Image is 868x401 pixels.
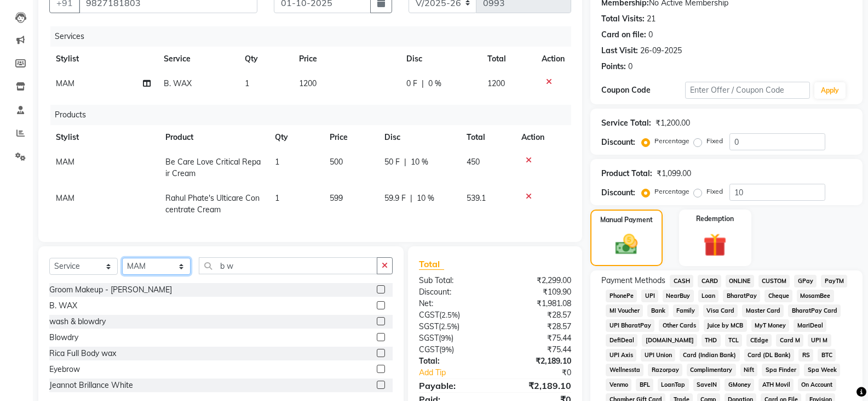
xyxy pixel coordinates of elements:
span: Be Care Love Critical Repair Cream [165,157,261,178]
div: ( ) [411,344,495,355]
th: Total [460,125,515,150]
span: Card M [776,334,803,347]
div: Points: [601,61,626,72]
span: 1 [275,193,279,203]
span: PhonePe [606,290,637,302]
span: | [422,78,424,89]
div: ₹2,189.10 [495,379,579,392]
span: UPI [641,290,658,302]
span: | [404,156,406,168]
span: Master Card [742,304,784,317]
span: Other Cards [659,319,699,332]
div: Discount: [601,137,635,148]
span: Rahul Phate's Ulticare Concentrate Cream [165,193,260,214]
div: Rica Full Body wax [49,348,116,359]
div: Jeannot Brillance White [49,380,133,391]
span: On Account [798,379,836,391]
th: Disc [378,125,460,150]
span: LoanTap [658,379,689,391]
a: Add Tip [411,367,509,379]
input: Enter Offer / Coupon Code [685,82,810,99]
div: ₹75.44 [495,332,579,344]
th: Disc [400,47,481,71]
span: UPI M [808,334,831,347]
div: Product Total: [601,168,652,179]
span: Venmo [606,379,631,391]
img: _gift.svg [696,230,734,259]
div: Discount: [601,187,635,199]
span: Spa Finder [762,364,800,376]
div: 0 [648,29,653,41]
span: NearBuy [663,290,694,302]
label: Percentage [654,136,689,146]
label: Redemption [696,214,734,224]
span: 599 [330,193,343,203]
span: CASH [670,275,693,287]
span: CARD [698,275,721,287]
span: Total [419,258,444,270]
span: Visa Card [703,304,738,317]
div: 21 [647,13,656,25]
span: MAM [56,193,74,203]
span: Complimentary [687,364,736,376]
span: BharatPay [723,290,760,302]
span: 9% [441,345,452,354]
th: Qty [268,125,323,150]
span: 0 % [428,78,441,89]
div: ₹75.44 [495,344,579,355]
span: SaveIN [693,379,721,391]
input: Search or Scan [199,257,377,274]
div: wash & blowdry [49,316,106,327]
div: Coupon Code [601,84,685,96]
div: ( ) [411,332,495,344]
label: Percentage [654,187,689,196]
div: Payable: [411,379,495,392]
div: ₹2,189.10 [495,355,579,367]
label: Manual Payment [600,215,653,225]
span: MyT Money [751,319,790,332]
div: Blowdry [49,332,78,343]
span: GPay [794,275,817,287]
span: Wellnessta [606,364,643,376]
div: ₹2,299.00 [495,275,579,286]
div: Sub Total: [411,275,495,286]
img: _cash.svg [608,231,645,257]
span: CUSTOM [758,275,790,287]
span: GMoney [725,379,754,391]
th: Action [535,47,571,71]
span: Spa Week [804,364,840,376]
span: RS [798,349,813,362]
div: 0 [628,61,633,72]
span: 1200 [487,78,505,88]
div: ₹1,200.00 [656,117,690,129]
span: | [410,193,412,204]
button: Apply [814,82,846,99]
div: ₹28.57 [495,321,579,332]
span: Card (DL Bank) [744,349,795,362]
th: Stylist [49,125,159,150]
span: ATH Movil [758,379,794,391]
th: Total [481,47,535,71]
span: BFL [636,379,653,391]
div: Service Total: [601,117,651,129]
span: CGST [419,310,439,320]
span: 500 [330,157,343,167]
label: Fixed [706,136,723,146]
th: Stylist [49,47,157,71]
span: 10 % [411,156,428,168]
span: 1 [275,157,279,167]
div: 26-09-2025 [640,45,682,57]
th: Qty [238,47,292,71]
span: SGST [419,321,439,331]
span: Card (Indian Bank) [680,349,740,362]
label: Fixed [706,187,723,196]
div: ₹109.90 [495,286,579,298]
span: UPI BharatPay [606,319,654,332]
span: MI Voucher [606,304,643,317]
span: 450 [467,157,480,167]
div: ( ) [411,321,495,332]
th: Service [157,47,238,71]
span: Nift [740,364,758,376]
span: 1 [245,78,249,88]
div: ₹1,099.00 [657,168,691,179]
